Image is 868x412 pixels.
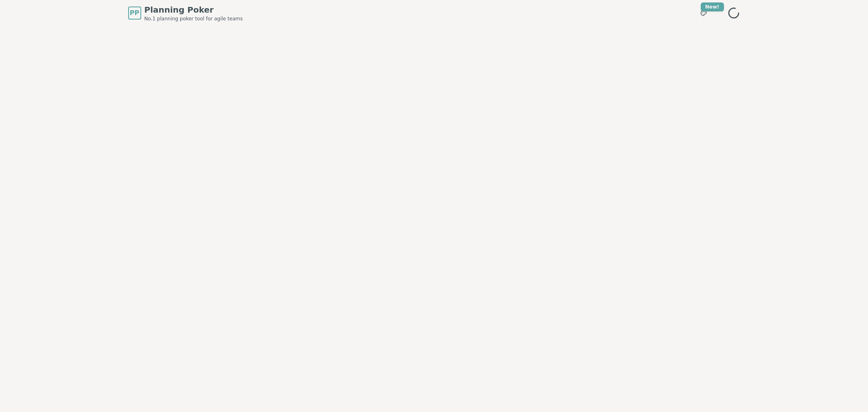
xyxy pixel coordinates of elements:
span: Planning Poker [144,4,243,15]
div: New! [701,2,724,11]
a: PPPlanning PokerNo.1 planning poker tool for agile teams [128,4,243,22]
button: New! [696,6,711,20]
span: PP [130,8,139,18]
span: No.1 planning poker tool for agile teams [144,15,243,22]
